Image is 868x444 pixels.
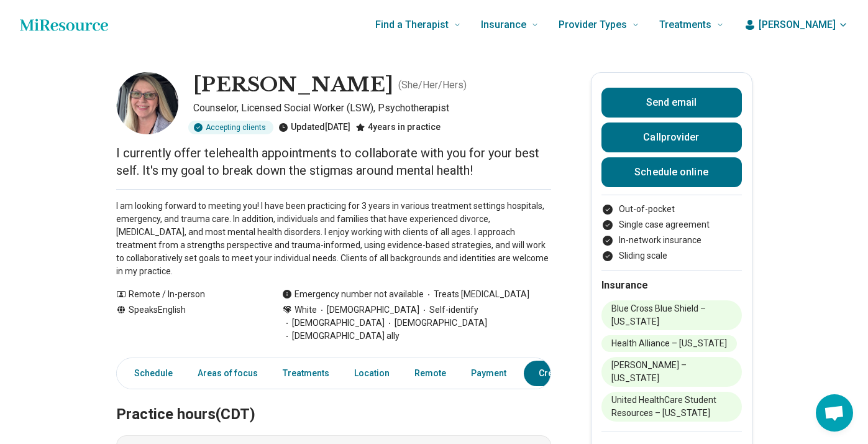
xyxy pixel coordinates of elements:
div: 4 years in practice [355,121,441,134]
h1: [PERSON_NAME] [193,72,393,98]
div: Updated [DATE] [278,121,350,134]
li: Single case agreement [601,218,742,231]
li: Out-of-pocket [601,203,742,216]
a: Home page [20,12,108,37]
ul: Payment options [601,203,742,262]
a: Areas of focus [190,361,265,386]
div: Emergency number not available [282,288,424,301]
button: Send email [601,88,742,118]
a: Payment [464,361,514,386]
p: Counselor, Licensed Social Worker (LSW), Psychotherapist [193,101,551,116]
span: Treats [MEDICAL_DATA] [424,288,529,301]
a: Schedule online [601,157,742,187]
img: Melissa Allinger, Counselor [116,72,178,134]
button: Callprovider [601,123,742,152]
a: Remote [407,361,454,386]
div: Speaks English [116,303,257,343]
span: [DEMOGRAPHIC_DATA] ally [282,330,400,343]
li: United HealthCare Student Resources – [US_STATE] [601,392,742,422]
span: Provider Types [559,16,627,34]
li: Health Alliance – [US_STATE] [601,335,737,352]
p: I currently offer telehealth appointments to collaborate with you for your best self. It's my goa... [116,144,551,179]
li: Sliding scale [601,249,742,262]
div: Accepting clients [188,121,273,134]
p: I am looking forward to meeting you! I have been practicing for 3 years in various treatment sett... [116,200,551,278]
span: [DEMOGRAPHIC_DATA] [317,303,419,317]
li: [PERSON_NAME] – [US_STATE] [601,357,742,387]
a: Credentials [524,361,601,386]
h2: Insurance [601,278,742,293]
a: Treatments [275,361,337,386]
span: [PERSON_NAME] [759,17,836,32]
li: In-network insurance [601,234,742,247]
div: Remote / In-person [116,288,257,301]
span: Insurance [481,16,526,34]
a: Location [347,361,397,386]
button: [PERSON_NAME] [744,17,848,32]
a: Schedule [119,361,180,386]
h2: Practice hours (CDT) [116,374,551,425]
p: ( She/Her/Hers ) [398,78,467,93]
div: Open chat [816,394,853,432]
span: Treatments [659,16,711,34]
span: White [295,303,317,317]
li: Blue Cross Blue Shield – [US_STATE] [601,300,742,330]
span: [DEMOGRAPHIC_DATA] [282,317,385,330]
span: [DEMOGRAPHIC_DATA] [385,317,487,330]
span: Find a Therapist [375,16,449,34]
span: Self-identify [419,303,478,317]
